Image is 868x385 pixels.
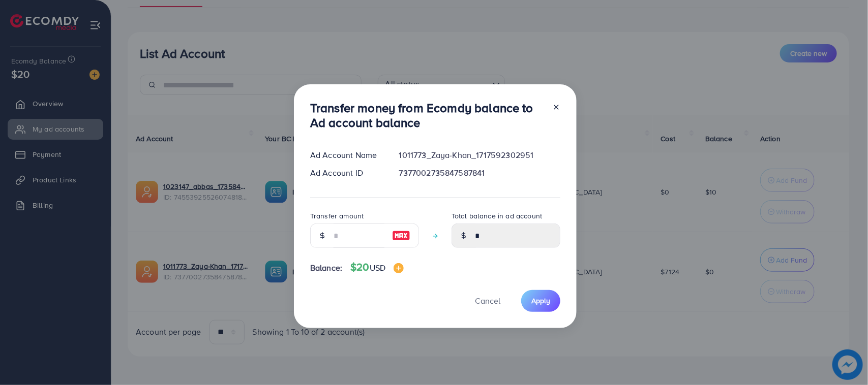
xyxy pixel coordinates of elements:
[475,295,500,306] span: Cancel
[392,230,410,242] img: image
[302,149,391,161] div: Ad Account Name
[394,263,404,273] img: image
[310,211,364,221] label: Transfer amount
[370,262,385,273] span: USD
[302,167,391,179] div: Ad Account ID
[462,290,513,312] button: Cancel
[391,149,568,161] div: 1011773_Zaya-Khan_1717592302951
[452,211,542,221] label: Total balance in ad account
[391,167,568,179] div: 7377002735847587841
[310,101,544,130] h3: Transfer money from Ecomdy balance to Ad account balance
[531,296,550,306] span: Apply
[310,262,342,274] span: Balance:
[521,290,560,312] button: Apply
[350,261,404,274] h4: $20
